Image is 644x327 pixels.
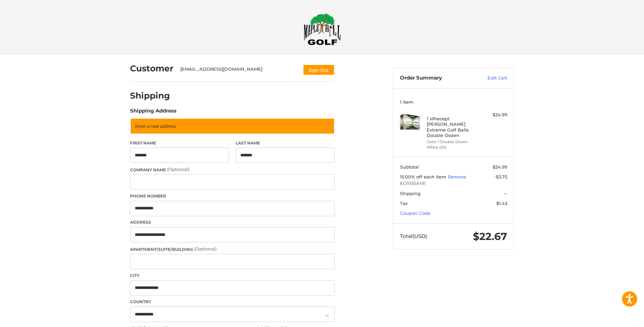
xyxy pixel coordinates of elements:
[400,164,419,170] span: Subtotal
[480,111,507,118] div: $24.99
[504,191,507,196] span: --
[130,107,177,118] legend: Shipping Address
[135,123,176,129] span: Enter a new address
[494,174,507,179] span: -$3.75
[448,174,466,179] a: Remove
[400,191,421,196] span: Shipping
[130,166,335,173] label: Company Name
[473,75,507,82] a: Edit Cart
[427,139,479,150] li: Color 1 Double Dozen White (24)
[427,116,479,138] h4: 1 x Precept [PERSON_NAME] Extreme Golf Balls Double Dozen
[130,63,173,74] h2: Customer
[473,230,507,243] span: $22.67
[303,13,341,45] img: Maple Hill Golf
[130,193,335,199] label: Phone Number
[400,174,448,179] span: 15.00% off each item
[236,140,335,146] label: Last Name
[493,164,507,170] span: $24.99
[180,66,296,75] div: [EMAIL_ADDRESS][DOMAIN_NAME]
[130,219,335,225] label: Address
[400,99,507,105] h3: 1 Item
[303,64,335,75] button: Sign Out
[130,140,229,146] label: First Name
[400,201,408,206] span: Tax
[400,210,430,216] a: Coupon Code
[194,246,217,252] small: (Optional)
[400,180,507,187] span: EOS15SAVE
[130,90,170,101] h2: Shipping
[130,118,335,134] a: Enter or select a different address
[496,201,507,206] span: $1.43
[130,246,335,253] label: Apartment/Suite/Building
[167,167,189,172] small: (Optional)
[400,75,473,82] h3: Order Summary
[130,299,335,305] label: Country
[130,273,335,279] label: City
[400,233,427,239] span: Total (USD)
